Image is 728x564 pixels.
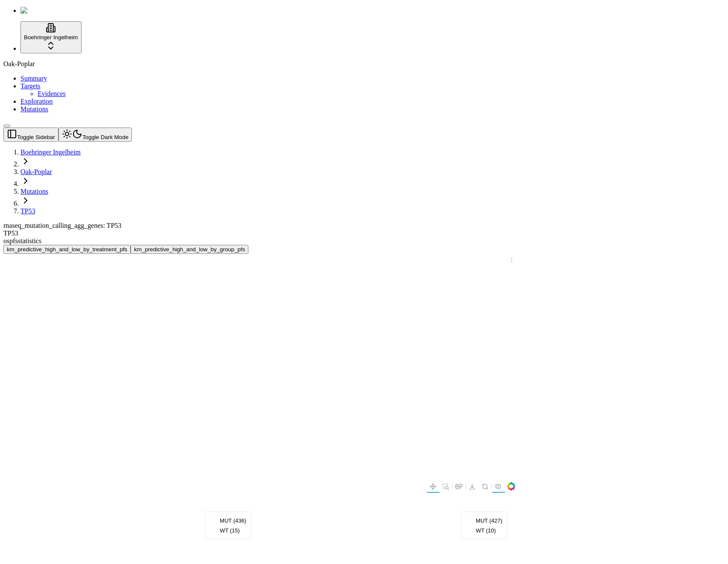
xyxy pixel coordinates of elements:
button: Toggle Sidebar [3,128,58,142]
img: Numenos [20,7,53,15]
a: Oak-Poplar [20,168,52,175]
div: TP53 [3,230,643,237]
span: os [3,237,9,244]
button: km_predictive_high_and_low_by_treatment_pfs [3,245,131,254]
button: km_predictive_high_and_low_by_group_pfs [131,245,248,254]
a: TP53 [20,207,35,215]
nav: breadcrumb [3,148,643,215]
span: pfs [9,237,18,244]
span: statistics [18,237,41,244]
a: Exploration [20,98,53,105]
button: Toggle Dark Mode [58,128,132,142]
span: Boehringer Ingelheim [24,34,78,41]
span: Toggle Dark Mode [82,134,128,140]
div: Oak-Poplar [3,60,725,68]
a: Evidences [38,90,66,97]
div: rnaseq_mutation_calling_agg_genes: TP53 [3,222,643,230]
button: Boehringer Ingelheim [20,21,82,53]
a: Mutations [20,105,48,113]
a: Mutations [20,188,48,195]
a: Summary [20,75,47,82]
a: Targets [20,82,41,90]
a: Boehringer Ingelheim [20,148,81,156]
button: Toggle Sidebar [3,125,10,127]
span: Toggle Sidebar [17,134,55,140]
